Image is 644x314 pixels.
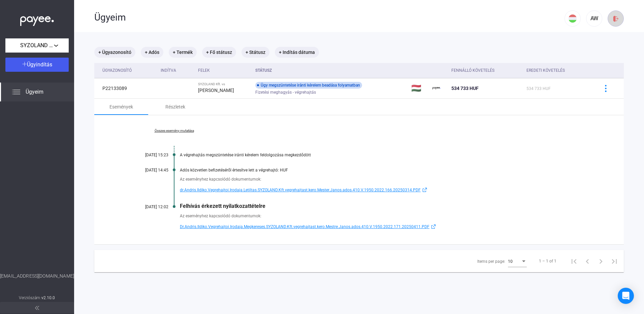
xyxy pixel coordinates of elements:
[602,85,609,92] img: more-blue
[94,47,135,58] mat-chip: + Ügyazonosító
[539,257,556,265] div: 1 – 1 of 1
[586,10,602,27] button: AW
[35,306,39,310] img: arrow-double-left-grey.svg
[451,86,479,91] span: 534 733 HUF
[26,88,43,96] span: Ügyeim
[198,88,234,93] strong: [PERSON_NAME]
[202,47,236,58] mat-chip: + Fő státusz
[526,66,590,74] div: Eredeti követelés
[255,88,316,96] span: Fizetési meghagyás - végrehajtás
[508,257,527,265] mat-select: Items per page:
[198,66,250,74] div: Felek
[526,86,551,91] span: 534 733 HUF
[12,88,20,96] img: list.svg
[569,14,577,23] img: HU
[599,81,613,95] button: more-blue
[102,66,132,74] div: Ügyazonosító
[241,47,269,58] mat-chip: + Státusz
[409,78,430,98] td: 🇭🇺
[526,66,565,74] div: Eredeti követelés
[41,295,55,300] strong: v2.10.0
[20,41,54,50] span: SYZOLAND Kft.
[180,186,590,194] a: dr.Andris.Ildiko.Vegrehajtoi.Irodaja.Letiltas.SYZOLAND.Kft.vegrehajtast.kero.Mester.Janos.ados.41...
[477,257,505,265] div: Items per page:
[198,82,250,86] div: SYZOLAND Kft. vs
[180,223,590,231] a: Dr.Andris.Ildiko.Vegrehajtoi.Irodaja.Megkereses.SYZOLAND.Kft.vegrehajtast.kero.Mestre.Janos.ados....
[5,38,69,53] button: SYZOLAND Kft.
[421,187,429,192] img: external-link-blue
[588,14,600,23] div: AW
[102,66,155,74] div: Ügyazonosító
[565,10,581,27] button: HU
[128,153,168,157] div: [DATE] 15:23
[508,259,513,264] span: 10
[180,153,590,157] div: A végrehajtás megszüntetése iránti kérelem feldolgozása megkezdődött
[20,12,54,26] img: white-payee-white-dot.svg
[253,63,409,78] th: Státusz
[109,103,133,111] div: Események
[567,254,581,268] button: First page
[141,47,163,58] mat-chip: + Adós
[180,223,429,231] span: Dr.Andris.Ildiko.Vegrehajtoi.Irodaja.Megkereses.SYZOLAND.Kft.vegrehajtast.kero.Mestre.Janos.ados....
[432,84,441,92] img: payee-logo
[161,66,193,74] div: Indítva
[27,61,52,68] span: Ügyindítás
[180,186,421,194] span: dr.Andris.Ildiko.Vegrehajtoi.Irodaja.Letiltas.SYZOLAND.Kft.vegrehajtast.kero.Mester.Janos.ados.41...
[165,103,185,111] div: Részletek
[608,254,621,268] button: Last page
[128,129,220,133] a: Összes esemény mutatása
[180,168,590,172] div: Adós közvetlen befizetéséről értesítve lett a végrehajtó: HUF
[161,66,176,74] div: Indítva
[128,205,168,209] div: [DATE] 12:02
[180,176,590,183] div: Az eseményhez kapcsolódó dokumentumok:
[451,66,521,74] div: Fennálló követelés
[180,203,590,209] div: Felhívás érkezett nyilatkozattételre
[94,78,158,98] td: P22133089
[594,254,608,268] button: Next page
[94,12,565,23] div: Ügyeim
[608,10,624,27] button: logout-red
[5,58,69,72] button: Ügyindítás
[618,288,634,304] div: Open Intercom Messenger
[22,62,27,66] img: plus-white.svg
[581,254,594,268] button: Previous page
[451,66,494,74] div: Fennálló követelés
[612,15,619,22] img: logout-red
[429,224,438,229] img: external-link-blue
[180,213,590,219] div: Az eseményhez kapcsolódó dokumentumok:
[275,47,319,58] mat-chip: + Indítás dátuma
[169,47,197,58] mat-chip: + Termék
[198,66,210,74] div: Felek
[128,168,168,172] div: [DATE] 14:45
[255,82,362,89] div: Ügy megszüntetése iránti kérelem beadása folyamatban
